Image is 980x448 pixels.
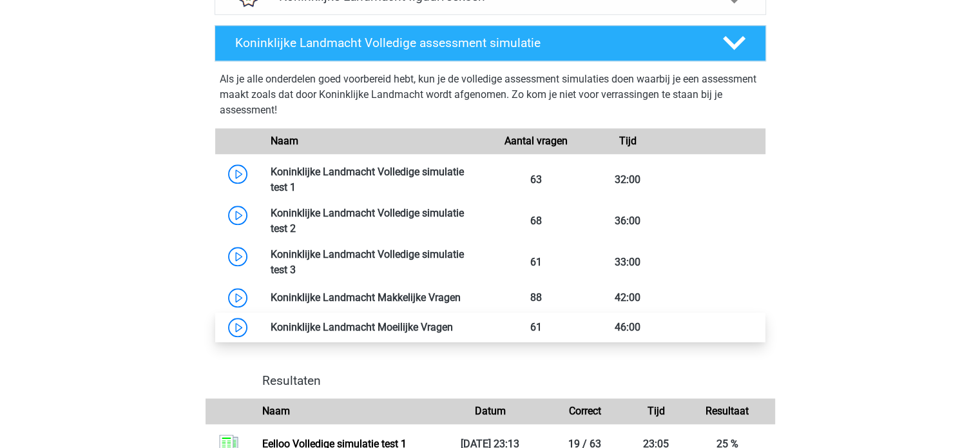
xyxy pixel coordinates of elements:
h4: Koninklijke Landmacht Volledige assessment simulatie [235,35,702,50]
div: Koninklijke Landmacht Moeilijke Vragen [261,320,490,335]
div: Datum [443,404,537,419]
div: Tijd [582,133,673,149]
a: Koninklijke Landmacht Volledige assessment simulatie [209,25,771,61]
div: Naam [261,133,490,149]
div: Correct [537,404,632,419]
div: Als je alle onderdelen goed voorbereid hebt, kun je de volledige assessment simulaties doen waarb... [220,72,761,123]
h4: Resultaten [262,373,765,388]
div: Resultaat [680,404,774,419]
div: Aantal vragen [490,133,581,149]
div: Koninklijke Landmacht Volledige simulatie test 2 [261,206,490,237]
div: Tijd [632,404,680,419]
div: Koninklijke Landmacht Makkelijke Vragen [261,290,490,306]
div: Koninklijke Landmacht Volledige simulatie test 1 [261,164,490,195]
div: Koninklijke Landmacht Volledige simulatie test 3 [261,247,490,278]
div: Naam [253,404,443,419]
